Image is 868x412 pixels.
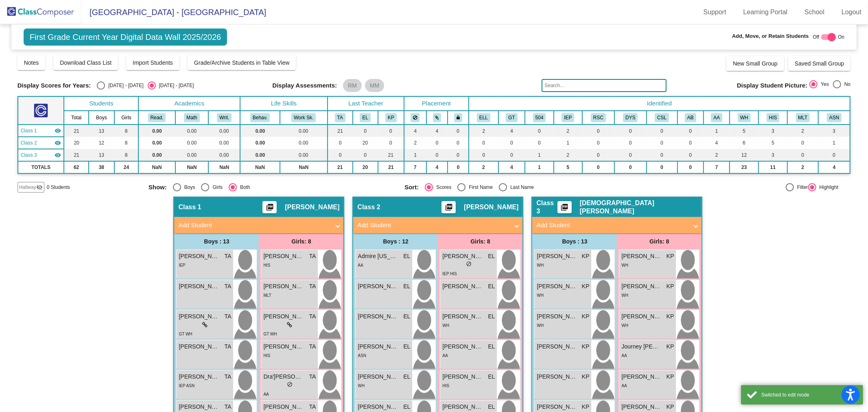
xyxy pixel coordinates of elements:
[328,96,404,111] th: Last Teacher
[498,137,525,149] td: 0
[404,137,426,149] td: 2
[537,323,544,328] span: WH
[726,56,784,71] button: New Small Group
[448,125,468,137] td: 0
[678,111,704,125] th: Adaptive Behavior
[787,161,818,173] td: 2
[818,81,829,88] div: Yes
[448,149,468,161] td: 0
[208,161,240,173] td: NaN
[795,60,844,67] span: Saved Small Group
[280,161,328,173] td: NaN
[488,282,495,291] span: EL
[89,161,114,173] td: 38
[64,125,89,137] td: 21
[404,161,426,173] td: 7
[614,111,646,125] th: Dyslexia
[537,293,544,298] span: WH
[138,137,175,149] td: 0.00
[60,59,112,66] span: Download Class List
[36,184,43,191] mat-icon: visibility_off
[89,111,114,125] th: Boys
[353,217,523,233] mat-expansion-panel-header: Add Student
[537,252,577,261] span: [PERSON_NAME]
[838,33,844,41] span: On
[525,161,554,173] td: 1
[442,342,483,351] span: [PERSON_NAME]
[448,137,468,149] td: 0
[263,312,304,321] span: [PERSON_NAME]
[442,272,457,276] span: IEP HIS
[378,149,404,161] td: 21
[89,125,114,137] td: 13
[818,149,851,161] td: 0
[498,125,525,137] td: 4
[19,184,36,191] span: Hallway
[697,6,733,19] a: Support
[469,149,498,161] td: 0
[582,137,614,149] td: 0
[678,149,704,161] td: 0
[179,263,185,267] span: IEP
[488,342,495,351] span: EL
[138,149,175,161] td: 0.00
[403,282,410,291] span: EL
[280,125,328,137] td: 0.00
[623,113,638,122] button: DYS
[647,125,678,137] td: 0
[335,113,345,122] button: TA
[240,96,328,111] th: Life Skills
[477,113,490,122] button: ELL
[614,161,646,173] td: 0
[357,203,380,211] span: Class 2
[55,127,61,134] mat-icon: visibility
[796,113,810,122] button: MLT
[178,221,330,230] mat-panel-title: Add Student
[24,59,39,66] span: Notes
[442,282,483,291] span: [PERSON_NAME]
[21,139,37,147] span: Class 2
[647,149,678,161] td: 0
[554,111,582,125] th: Individualized Education Plan
[360,113,370,122] button: EL
[47,184,70,191] span: 0 Students
[426,161,448,173] td: 4
[285,203,339,211] span: [PERSON_NAME]
[582,312,590,321] span: KP
[404,111,426,125] th: Keep away students
[582,125,614,137] td: 0
[17,55,46,70] button: Notes
[309,252,316,261] span: TA
[404,149,426,161] td: 1
[818,161,851,173] td: 4
[438,233,523,250] div: Girls: 8
[794,184,808,191] div: Filter
[818,137,851,149] td: 1
[138,96,240,111] th: Academics
[358,342,398,351] span: [PERSON_NAME]
[24,28,227,46] span: First Grade Current Year Digital Data Wall 2025/2026
[89,137,114,149] td: 12
[711,113,722,122] button: AA
[730,149,759,161] td: 12
[403,342,410,351] span: EL
[732,32,809,40] span: Add, Move, or Retain Students
[148,113,166,122] button: Read.
[309,282,316,291] span: TA
[767,113,780,122] button: HIS
[442,201,456,213] button: Print Students Details
[175,161,209,173] td: NaN
[378,137,404,149] td: 0
[759,111,787,125] th: Hispanic
[188,55,296,70] button: Grade/Archive Students in Table View
[798,6,831,19] a: School
[704,111,730,125] th: African American
[818,111,851,125] th: Asian
[554,125,582,137] td: 2
[667,282,674,291] span: KP
[175,137,209,149] td: 0.00
[582,111,614,125] th: Resource
[209,184,223,191] div: Girls
[64,161,89,173] td: 62
[114,149,139,161] td: 8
